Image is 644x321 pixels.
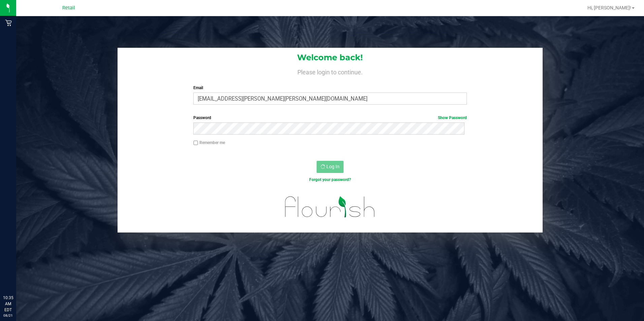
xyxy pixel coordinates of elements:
[317,161,344,173] button: Log In
[587,5,631,10] span: Hi, [PERSON_NAME]!
[277,190,383,224] img: flourish_logo.svg
[309,177,351,182] a: Forgot your password?
[193,85,467,91] label: Email
[3,295,13,313] p: 10:35 AM EDT
[193,115,211,120] span: Password
[3,313,13,318] p: 08/21
[326,164,340,169] span: Log In
[118,67,543,75] h4: Please login to continue.
[193,141,198,145] input: Remember me
[193,140,225,146] label: Remember me
[438,115,467,120] a: Show Password
[62,5,75,11] span: Retail
[5,20,12,26] inline-svg: Retail
[118,53,543,62] h1: Welcome back!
